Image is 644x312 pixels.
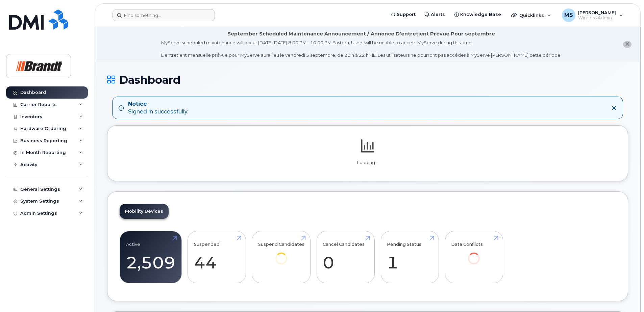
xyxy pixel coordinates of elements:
a: Mobility Devices [120,204,169,219]
a: Active 2,509 [126,235,175,280]
button: close notification [623,41,631,48]
strong: Notice [128,100,188,108]
div: Signed in successfully. [128,100,188,116]
div: MyServe scheduled maintenance will occur [DATE][DATE] 8:00 PM - 10:00 PM Eastern. Users will be u... [161,40,562,58]
a: Suspended 44 [194,235,240,280]
a: Pending Status 1 [387,235,432,280]
a: Cancel Candidates 0 [323,235,368,280]
a: Data Conflicts [451,235,497,274]
a: Suspend Candidates [258,235,304,274]
div: September Scheduled Maintenance Announcement / Annonce D'entretient Prévue Pour septembre [227,30,495,37]
p: Loading... [120,160,616,166]
h1: Dashboard [107,74,628,86]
